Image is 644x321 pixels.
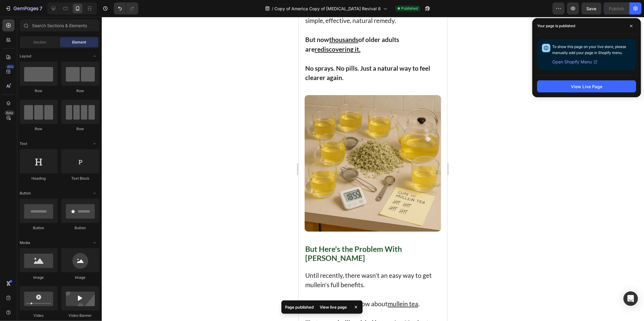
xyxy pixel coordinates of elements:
input: Search Sections & Elements [20,19,99,31]
div: Publish [609,5,624,12]
div: View live page [316,303,351,311]
span: Toggle open [90,139,99,149]
div: Row [61,88,99,94]
div: Image [20,275,58,280]
button: Publish [604,2,629,14]
span: Toggle open [90,238,99,248]
span: / [272,5,273,12]
p: 7 [40,5,42,12]
span: Element [72,40,86,45]
p: Page published [285,304,314,310]
span: Media [20,240,30,246]
span: Layout [20,53,31,59]
span: Button [20,191,31,196]
div: Heading [20,176,58,181]
div: Image [61,275,99,280]
span: Section [34,40,46,45]
span: Save [587,6,597,11]
button: 7 [2,2,45,14]
div: Undo/Redo [114,2,138,14]
div: Video Banner [61,313,99,318]
strong: boiling dried leaves for 10 minutes… [39,302,141,310]
span: Text [20,141,27,146]
div: 450 [6,64,14,69]
span: Open Shopify Menu [552,58,592,66]
div: Video [20,313,58,318]
span: Toggle open [90,188,99,198]
p: Your page is published [537,23,575,29]
p: That means just to make a single cup. [7,301,142,320]
span: Toggle open [90,51,99,61]
span: To show this page on your live store, please manually add your page in Shopify menu. [552,44,626,55]
div: Button [61,225,99,231]
span: Copy of America Copy of [MEDICAL_DATA] Revival 8 [274,5,381,12]
div: Open Intercom Messenger [623,291,638,306]
iframe: Design area [299,17,447,321]
div: Row [20,88,58,94]
span: Published [401,6,418,11]
button: Save [582,2,601,14]
div: Beta [5,111,14,115]
div: Row [20,126,58,132]
div: Button [20,225,58,231]
div: Text Block [61,176,99,181]
button: View Live Page [537,80,636,92]
div: Row [61,126,99,132]
div: View Live Page [571,83,602,90]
